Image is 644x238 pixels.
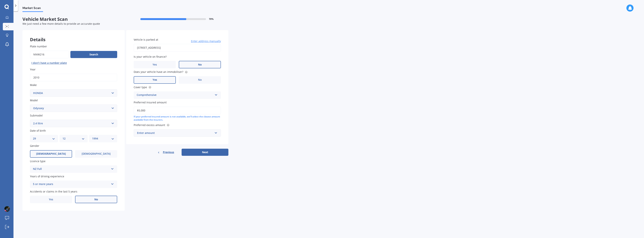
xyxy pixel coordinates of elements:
[134,44,221,52] input: Enter address
[209,18,214,20] span: 70 %
[82,152,111,155] span: [DEMOGRAPHIC_DATA]
[30,129,46,132] span: Date of birth
[134,38,158,41] span: Vehicle is parked at
[134,101,167,104] span: Preferred insured amount
[30,98,38,102] span: Model
[33,167,109,171] div: NZ Full
[30,175,64,178] span: Years of driving experience
[182,149,228,156] button: Next
[134,70,183,74] span: Does your vehicle have an immobiliser?
[153,63,157,66] span: Yes
[153,78,157,81] span: Yes
[30,74,117,81] input: YYYY
[134,55,167,58] span: Is your vehicle on finance?
[163,149,174,155] span: Previous
[30,114,43,117] span: Submodel
[22,6,43,11] span: Market Scan
[22,22,100,25] span: We just need a few more details to provide an accurate quote
[30,51,69,58] input: Enter plate number
[191,39,221,43] span: Enter address manually
[30,159,45,163] span: Licence type
[134,85,147,89] span: Cover type
[198,78,202,81] span: No
[30,68,36,71] span: Year
[30,144,39,148] span: Gender
[33,182,109,187] div: 5 or more years
[70,51,117,58] button: Search
[134,107,221,114] input: Enter amount
[49,198,53,201] span: Yes
[134,123,165,127] span: Preferred excess amount
[198,63,202,66] span: No
[137,93,213,97] div: Comprehensive
[4,206,10,212] img: picture
[137,131,213,135] div: Enter amount
[134,115,221,122] div: If your preferred insured amount is not available, we'll select the closest amount available from...
[36,152,66,155] span: [DEMOGRAPHIC_DATA]
[30,83,37,87] span: Make
[94,198,98,201] span: No
[22,30,125,41] div: Details
[30,60,68,66] button: I don’t have a number plate
[30,190,77,193] span: Accidents or claims in the last 5 years
[22,16,125,22] span: Vehicle Market Scan
[30,45,47,48] span: Plate number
